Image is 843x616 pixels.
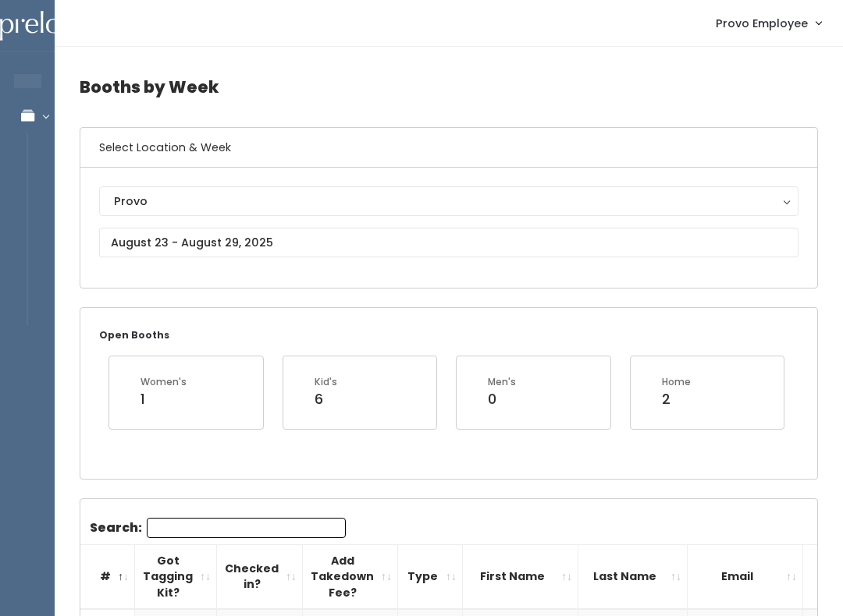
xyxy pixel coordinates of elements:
[578,544,688,609] th: Last Name: activate to sort column ascending
[315,375,337,389] div: Kid's
[488,375,516,389] div: Men's
[662,389,691,409] div: 2
[99,328,169,342] small: Open Booths
[700,6,837,40] a: Provo Employee
[147,518,346,538] input: Search:
[662,375,691,389] div: Home
[688,544,803,609] th: Email: activate to sort column ascending
[463,544,578,609] th: First Name: activate to sort column ascending
[80,128,817,168] h6: Select Location & Week
[140,389,187,409] div: 1
[315,389,337,409] div: 6
[90,518,346,538] label: Search:
[99,186,799,216] button: Provo
[99,228,799,257] input: August 23 - August 29, 2025
[80,65,818,108] h4: Booths by Week
[716,15,808,32] span: Provo Employee
[488,389,516,409] div: 0
[303,544,398,609] th: Add Takedown Fee?: activate to sort column ascending
[135,544,217,609] th: Got Tagging Kit?: activate to sort column ascending
[140,375,187,389] div: Women's
[217,544,303,609] th: Checked in?: activate to sort column ascending
[80,544,135,609] th: #: activate to sort column descending
[398,544,463,609] th: Type: activate to sort column ascending
[114,193,784,210] div: Provo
